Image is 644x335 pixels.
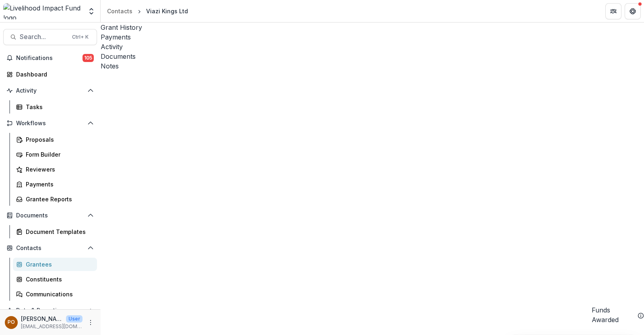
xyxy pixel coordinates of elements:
a: Document Templates [13,225,97,238]
div: Peige Omondi [8,320,15,325]
button: Open Activity [3,84,97,97]
span: Documents [16,212,84,219]
a: Activity [101,42,644,52]
button: Open Workflows [3,117,97,130]
button: Search... [3,29,97,45]
span: Notifications [16,55,83,62]
span: Workflows [16,120,84,127]
div: Form Builder [26,150,91,159]
a: Grant History [101,23,644,32]
span: Search... [20,33,67,41]
div: Ctrl + K [70,33,90,41]
p: [PERSON_NAME] [21,314,63,323]
p: [EMAIL_ADDRESS][DOMAIN_NAME] [21,323,83,330]
div: Grantees [26,260,91,269]
div: Dashboard [16,70,91,79]
p: User [66,315,83,323]
a: Form Builder [13,148,97,161]
span: Activity [16,87,84,94]
span: 105 [83,54,94,62]
div: Communications [26,290,91,298]
a: Grantee Reports [13,192,97,206]
button: Partners [605,3,621,19]
span: Data & Reporting [16,307,84,314]
a: Grantees [13,258,97,271]
div: Tasks [26,103,91,111]
div: Document Templates [26,227,91,236]
div: Contacts [107,7,132,15]
span: Contacts [16,245,84,252]
div: Grantee Reports [26,195,91,203]
a: Communications [13,287,97,301]
a: Dashboard [3,68,97,81]
a: Contacts [104,5,136,17]
button: Open Data & Reporting [3,304,97,317]
button: Open Documents [3,209,97,222]
a: Documents [101,52,644,61]
div: Payments [26,180,91,188]
nav: breadcrumb [104,5,191,17]
button: Get Help [625,3,641,19]
button: Open entity switcher [86,3,97,19]
a: Payments [101,32,644,42]
a: Tasks [13,100,97,114]
div: Proposals [26,135,91,144]
a: Reviewers [13,163,97,176]
img: Livelihood Impact Fund logo [3,3,83,19]
div: Viazi Kings Ltd [146,7,188,15]
button: More [86,318,95,327]
a: Constituents [13,273,97,286]
a: Proposals [13,133,97,146]
button: Notifications105 [3,52,97,64]
button: Open Contacts [3,242,97,254]
a: Payments [13,178,97,191]
h2: Funds Awarded [592,305,634,325]
a: Notes [101,61,644,71]
div: Constituents [26,275,91,283]
div: Reviewers [26,165,91,174]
